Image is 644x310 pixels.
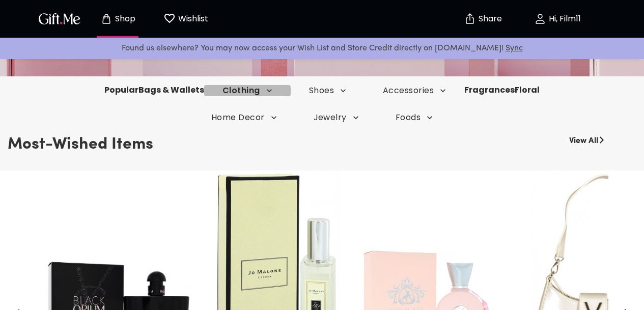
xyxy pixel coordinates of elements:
[546,15,581,23] p: Hi, Film11
[295,112,377,123] button: Jewelry
[158,3,214,35] button: Wishlist page
[211,112,277,123] span: Home Decor
[506,44,523,52] a: Sync
[113,15,135,23] p: Shop
[193,112,295,123] button: Home Decor
[464,84,515,96] a: Fragrances
[204,85,291,96] button: Clothing
[291,85,365,96] button: Shoes
[8,131,153,158] h3: Most-Wished Items
[569,131,598,147] a: View All
[176,12,208,25] p: Wishlist
[464,13,476,25] img: secure
[377,112,451,123] button: Foods
[138,84,204,96] a: Bags & Wallets
[37,11,82,26] img: GiftMe Logo
[365,85,464,96] button: Accessories
[104,84,138,96] a: Popular
[507,3,608,35] button: Hi, Film11
[36,13,83,25] button: GiftMe Logo
[309,85,346,96] span: Shoes
[222,85,272,96] span: Clothing
[396,112,433,123] span: Foods
[314,112,359,123] span: Jewelry
[90,3,146,35] button: Store page
[8,42,636,55] p: Found us elsewhere? You may now access your Wish List and Store Credit directly on [DOMAIN_NAME]!
[465,1,500,37] button: Share
[476,15,502,23] p: Share
[383,85,446,96] span: Accessories
[515,84,540,96] a: Floral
